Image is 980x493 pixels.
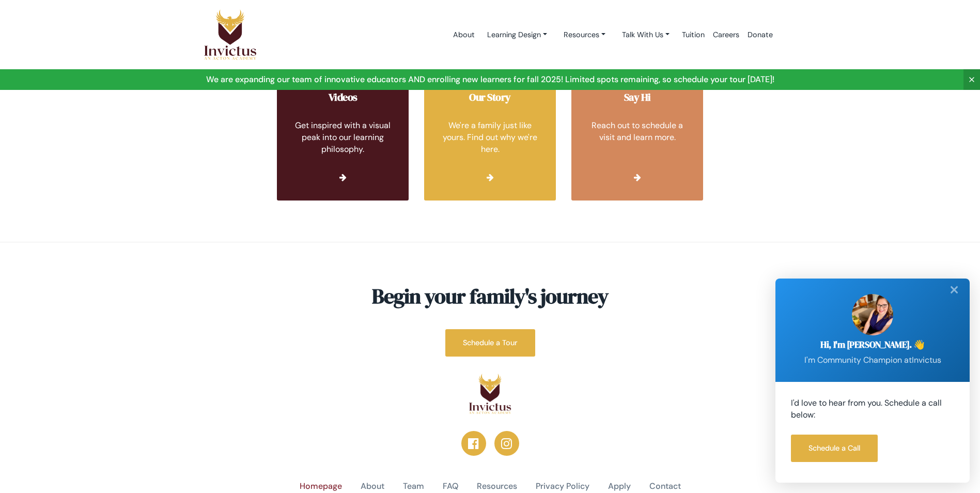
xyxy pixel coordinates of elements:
[649,481,681,492] a: Contact
[477,481,517,492] a: Resources
[555,25,614,44] a: Resources
[204,9,257,60] img: Logo
[443,481,458,492] a: FAQ
[614,25,678,44] a: Talk With Us
[449,13,479,57] a: About
[403,481,424,492] a: Team
[709,13,743,57] a: Careers
[678,13,709,57] a: Tuition
[944,279,965,301] div: ✕
[204,284,777,309] h3: Begin your family's journey
[912,355,941,365] span: Invictus
[479,25,555,44] a: Learning Design
[361,481,384,492] a: About
[608,481,631,492] a: Apply
[852,294,893,335] img: sarah.jpg
[791,355,954,366] p: I'm Community Champion at
[791,397,954,421] p: I'd love to hear from you. Schedule a call below:
[791,435,878,462] a: Schedule a Call
[743,13,777,57] a: Donate
[445,329,535,357] a: Schedule a Tour
[300,481,342,492] a: Homepage
[791,340,954,350] h2: Hi, I'm [PERSON_NAME]. 👋
[469,373,511,414] img: logo.png
[536,481,589,492] a: Privacy Policy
